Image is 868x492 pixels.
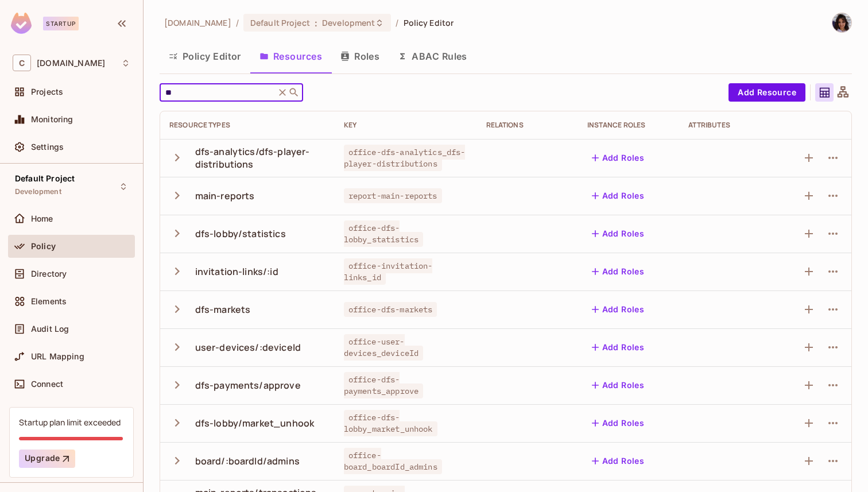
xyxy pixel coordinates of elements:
div: board/:boardId/admins [195,455,300,467]
span: Policy [31,242,56,251]
span: office-invitation-links_id [344,258,433,285]
span: Audit Log [31,324,69,334]
button: Add Roles [587,338,649,357]
button: Roles [331,42,389,71]
div: dfs-markets [195,303,251,316]
button: Add Roles [587,224,649,243]
span: : [314,18,318,28]
span: office-dfs-analytics_dfs-player-distributions [344,145,466,171]
button: Add Roles [587,262,649,281]
span: Workspace: chalkboard.io [37,59,105,68]
button: Add Roles [587,376,649,394]
div: dfs-lobby/statistics [195,227,286,240]
button: Add Roles [587,149,649,167]
button: ABAC Rules [389,42,476,71]
div: user-devices/:deviceId [195,341,301,354]
li: / [236,17,239,28]
div: dfs-lobby/market_unhook [195,417,314,429]
span: office-user-devices_deviceId [344,334,423,361]
span: Monitoring [31,115,73,124]
span: Development [15,187,61,196]
span: the active workspace [164,17,231,28]
button: Upgrade [19,450,75,468]
span: Directory [31,269,67,278]
button: Add Roles [587,187,649,205]
div: Attributes [688,121,771,130]
span: office-dfs-markets [344,302,437,317]
div: Resource Types [169,121,325,130]
img: SReyMgAAAABJRU5ErkJggg== [11,13,32,34]
img: Lusine Karapetian [832,13,851,32]
button: Resources [250,42,331,71]
span: Policy Editor [404,17,454,28]
span: URL Mapping [31,352,84,361]
span: office-board_boardId_admins [344,448,442,474]
li: / [396,17,398,28]
span: office-dfs-lobby_statistics [344,220,423,247]
div: Relations [486,121,569,130]
span: Home [31,214,53,223]
span: C [13,55,31,71]
div: main-reports [195,189,255,202]
button: Add Roles [587,452,649,470]
span: Elements [31,297,67,306]
div: Startup [43,17,79,30]
span: Projects [31,87,63,96]
span: Development [322,17,375,28]
span: Settings [31,142,64,152]
div: Startup plan limit exceeded [19,417,121,428]
span: Connect [31,379,63,389]
div: dfs-analytics/dfs-player-distributions [195,145,325,171]
span: office-dfs-payments_approve [344,372,423,398]
span: Default Project [15,174,75,183]
span: office-dfs-lobby_market_unhook [344,410,437,436]
button: Add Resource [728,83,805,102]
span: Default Project [250,17,310,28]
button: Policy Editor [160,42,250,71]
button: Add Roles [587,300,649,319]
div: invitation-links/:id [195,265,278,278]
div: dfs-payments/approve [195,379,301,392]
div: Key [344,121,468,130]
button: Add Roles [587,414,649,432]
span: report-main-reports [344,188,442,203]
div: Instance roles [587,121,670,130]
